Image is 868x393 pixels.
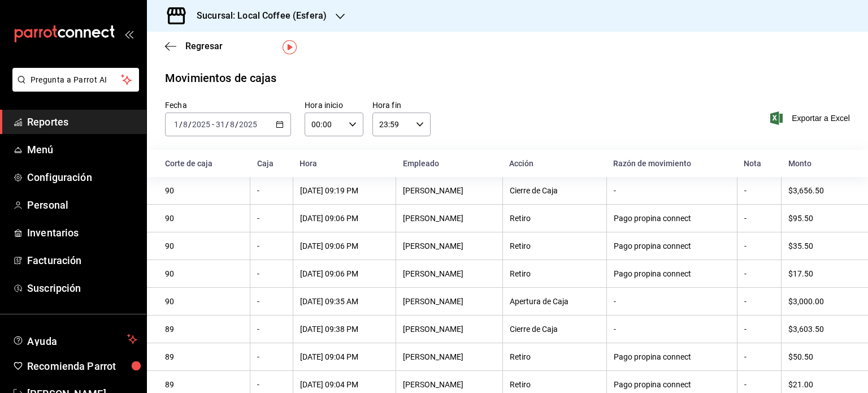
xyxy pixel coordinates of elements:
[510,214,600,223] div: Retiro
[165,325,243,334] div: 89
[614,269,730,278] div: Pago propina connect
[185,41,223,51] span: Regresar
[165,159,244,168] div: Corte de caja
[403,214,495,223] div: [PERSON_NAME]
[403,159,496,168] div: Empleado
[27,170,137,185] span: Configuración
[12,68,139,92] button: Pregunta a Parrot AI
[772,111,850,125] button: Exportar a Excel
[235,120,238,129] span: /
[165,70,277,87] div: Movimientos de cajas
[788,269,850,278] div: $17.50
[165,380,243,389] div: 89
[257,325,286,334] div: -
[179,120,183,129] span: /
[614,214,730,223] div: Pago propina connect
[744,241,774,251] div: -
[183,120,188,129] input: --
[510,352,600,361] div: Retiro
[614,186,730,195] div: -
[744,214,774,223] div: -
[192,120,211,129] input: ----
[283,40,297,54] img: Tooltip marker
[403,325,495,334] div: [PERSON_NAME]
[257,214,286,223] div: -
[613,159,730,168] div: Razón de movimiento
[788,297,850,306] div: $3,000.00
[788,241,850,251] div: $35.50
[257,159,287,168] div: Caja
[27,197,137,213] span: Personal
[124,29,133,38] button: open_drawer_menu
[257,297,286,306] div: -
[300,325,389,334] div: [DATE] 09:38 PM
[510,380,600,389] div: Retiro
[403,269,495,278] div: [PERSON_NAME]
[744,269,774,278] div: -
[300,352,389,361] div: [DATE] 09:04 PM
[614,297,730,306] div: -
[744,380,774,389] div: -
[614,352,730,361] div: Pago propina connect
[614,241,730,251] div: Pago propina connect
[173,120,179,129] input: --
[257,186,286,195] div: -
[788,186,850,195] div: $3,656.50
[300,214,389,223] div: [DATE] 09:06 PM
[300,241,389,251] div: [DATE] 09:06 PM
[165,186,243,195] div: 90
[165,241,243,251] div: 90
[27,359,137,374] span: Recomienda Parrot
[188,9,327,23] h3: Sucursal: Local Coffee (Esfera)
[744,297,774,306] div: -
[744,186,774,195] div: -
[788,159,850,168] div: Monto
[188,120,192,129] span: /
[257,241,286,251] div: -
[300,297,389,306] div: [DATE] 09:35 AM
[614,325,730,334] div: -
[403,297,495,306] div: [PERSON_NAME]
[257,352,286,361] div: -
[510,241,600,251] div: Retiro
[509,159,600,168] div: Acción
[614,380,730,389] div: Pago propina connect
[788,214,850,223] div: $95.50
[215,120,225,129] input: --
[510,186,600,195] div: Cierre de Caja
[27,114,137,129] span: Reportes
[165,214,243,223] div: 90
[225,120,229,129] span: /
[403,380,495,389] div: [PERSON_NAME]
[744,325,774,334] div: -
[27,225,137,240] span: Inventarios
[229,120,235,129] input: --
[788,325,850,334] div: $3,603.50
[510,325,600,334] div: Cierre de Caja
[27,142,137,157] span: Menú
[165,297,243,306] div: 90
[788,380,850,389] div: $21.00
[305,101,363,109] label: Hora inicio
[403,352,495,361] div: [PERSON_NAME]
[300,159,389,168] div: Hora
[165,41,223,51] button: Regresar
[31,74,121,86] span: Pregunta a Parrot AI
[372,101,431,109] label: Hora fin
[300,269,389,278] div: [DATE] 09:06 PM
[257,269,286,278] div: -
[744,352,774,361] div: -
[510,269,600,278] div: Retiro
[403,186,495,195] div: [PERSON_NAME]
[238,120,258,129] input: ----
[212,120,214,129] span: -
[788,352,850,361] div: $50.50
[257,380,286,389] div: -
[8,82,139,94] a: Pregunta a Parrot AI
[403,241,495,251] div: [PERSON_NAME]
[165,101,291,109] label: Fecha
[165,269,243,278] div: 90
[510,297,600,306] div: Apertura de Caja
